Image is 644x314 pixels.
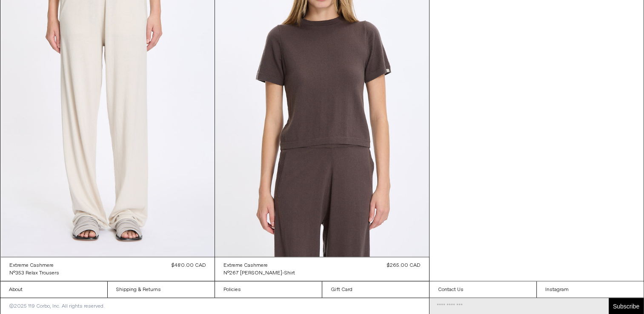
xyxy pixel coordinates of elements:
[0,298,113,314] p: ©2025 119 Corbo, Inc. All rights reserved.
[172,261,206,269] div: $480.00 CAD
[215,281,322,297] a: Policies
[9,269,59,277] div: N°353 Relax Trousers
[9,262,54,269] div: Extreme Cashmere
[429,298,608,314] input: Email Address
[9,269,59,277] a: N°353 Relax Trousers
[322,281,429,297] a: Gift Card
[223,262,268,269] div: Extreme Cashmere
[429,281,536,297] a: Contact Us
[9,261,59,269] a: Extreme Cashmere
[387,261,421,269] div: $265.00 CAD
[223,269,295,277] a: N°267 [PERSON_NAME]-Shirt
[223,269,295,277] div: N°267 [PERSON_NAME]-Shirt
[223,261,295,269] a: Extreme Cashmere
[537,281,644,297] a: Instagram
[108,281,215,297] a: Shipping & Returns
[0,281,107,297] a: About
[609,298,644,314] button: Subscribe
